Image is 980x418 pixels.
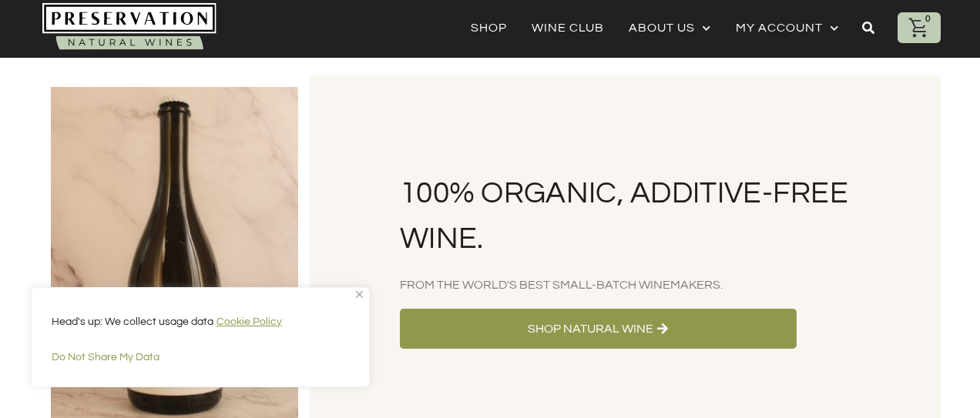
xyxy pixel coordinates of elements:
[471,17,507,38] a: Shop
[400,171,851,261] h1: 100% Organic, Additive-Free Wine.
[532,17,604,38] a: Wine Club
[736,17,839,38] a: My account
[42,3,216,53] img: Natural-organic-biodynamic-wine
[356,291,363,298] img: Close
[216,316,283,328] a: Cookie Policy
[921,12,935,26] div: 0
[471,17,839,38] nav: Menu
[528,320,653,337] span: Shop Natural Wine
[400,309,797,349] a: Shop Natural Wine
[400,276,851,293] h2: From the World's Best Small-Batch Winemakers.
[629,17,711,38] a: About Us
[52,313,349,331] p: Head's up: We collect usage data
[52,343,349,371] button: Do Not Share My Data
